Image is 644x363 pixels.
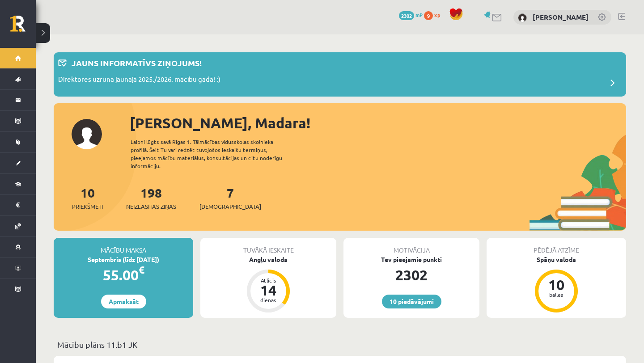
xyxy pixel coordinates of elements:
[382,295,441,308] a: 10 piedāvājumi
[72,57,202,69] p: Jauns informatīvs ziņojums!
[130,112,626,134] div: [PERSON_NAME], Madara!
[131,138,298,170] div: Laipni lūgts savā Rīgas 1. Tālmācības vidusskolas skolnieka profilā. Šeit Tu vari redzēt tuvojošo...
[54,255,193,264] div: Septembris (līdz [DATE])
[343,255,479,264] div: Tev pieejamie punkti
[399,11,414,20] span: 2302
[58,57,622,92] a: Jauns informatīvs ziņojums! Direktores uzruna jaunajā 2025./2026. mācību gadā! :)
[57,338,623,350] p: Mācību plāns 11.b1 JK
[101,295,146,308] a: Apmaksāt
[543,292,570,297] div: balles
[200,255,336,264] div: Angļu valoda
[434,11,440,18] span: xp
[126,185,176,211] a: 198Neizlasītās ziņas
[343,238,479,255] div: Motivācija
[424,11,445,18] a: 9 xp
[399,11,423,18] a: 2302 mP
[126,202,176,211] span: Neizlasītās ziņas
[199,202,261,211] span: [DEMOGRAPHIC_DATA]
[415,11,423,18] span: mP
[200,255,336,314] a: Angļu valoda Atlicis 14 dienas
[54,238,193,255] div: Mācību maksa
[72,202,103,211] span: Priekšmeti
[58,74,220,87] p: Direktores uzruna jaunajā 2025./2026. mācību gadā! :)
[139,263,144,276] span: €
[343,264,479,286] div: 2302
[487,255,626,264] div: Spāņu valoda
[255,283,282,297] div: 14
[10,16,36,38] a: Rīgas 1. Tālmācības vidusskola
[200,238,336,255] div: Tuvākā ieskaite
[72,185,103,211] a: 10Priekšmeti
[487,238,626,255] div: Pēdējā atzīme
[543,278,570,292] div: 10
[255,278,282,283] div: Atlicis
[518,13,527,22] img: Madara Gintere
[255,297,282,303] div: dienas
[199,185,261,211] a: 7[DEMOGRAPHIC_DATA]
[533,13,589,21] a: [PERSON_NAME]
[54,264,193,286] div: 55.00
[424,11,433,20] span: 9
[487,255,626,314] a: Spāņu valoda 10 balles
